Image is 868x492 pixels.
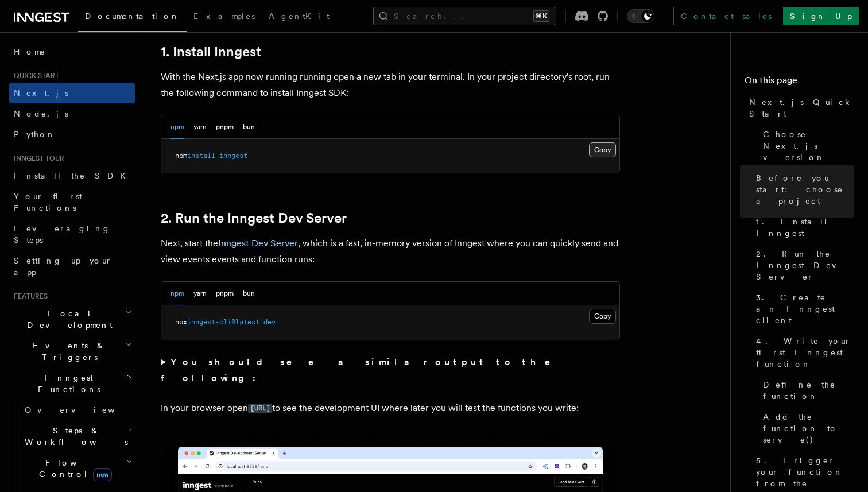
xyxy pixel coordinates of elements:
[9,154,64,163] span: Inngest tour
[14,224,111,245] span: Leveraging Steps
[14,130,56,139] span: Python
[9,335,135,367] button: Events & Triggers
[756,335,854,370] span: 4. Write your first Inngest function
[9,303,135,335] button: Local Development
[9,165,135,186] a: Install the SDK
[9,372,124,395] span: Inngest Functions
[373,7,556,25] button: Search...⌘K
[161,235,620,268] p: Next, start the , which is a fast, in-memory version of Inngest where you can quickly send and vi...
[9,292,48,301] span: Features
[20,425,128,448] span: Steps & Workflows
[161,44,261,60] a: 1. Install Inngest
[170,115,184,139] button: npm
[187,3,262,31] a: Examples
[756,172,854,207] span: Before you start: choose a project
[9,83,135,103] a: Next.js
[216,115,234,139] button: pnpm
[161,400,620,417] p: In your browser open to see the development UI where later you will test the functions you write:
[219,152,247,160] span: inngest
[627,9,654,23] button: Toggle dark mode
[14,171,133,180] span: Install the SDK
[187,318,259,326] span: inngest-cli@latest
[751,243,854,287] a: 2. Run the Inngest Dev Server
[14,88,68,98] span: Next.js
[78,3,187,32] a: Documentation
[20,400,135,420] a: Overview
[20,457,126,480] span: Flow Control
[14,256,113,277] span: Setting up your app
[751,211,854,243] a: 1. Install Inngest
[216,282,234,305] button: pnpm
[263,318,276,326] span: dev
[20,452,135,485] button: Flow Controlnew
[763,129,854,163] span: Choose Next.js version
[193,11,255,21] span: Examples
[248,404,272,413] code: [URL]
[175,318,187,326] span: npx
[749,96,854,119] span: Next.js Quick Start
[9,367,135,400] button: Inngest Functions
[589,309,616,324] button: Copy
[589,142,616,157] button: Copy
[756,248,854,282] span: 2. Run the Inngest Dev Server
[9,340,125,363] span: Events & Triggers
[175,152,187,160] span: npm
[751,168,854,211] a: Before you start: choose a project
[193,282,207,305] button: yarn
[763,379,854,402] span: Define the function
[758,406,854,450] a: Add the function to serve()
[161,354,620,386] summary: You should see a similar output to the following:
[9,124,135,145] a: Python
[14,46,46,57] span: Home
[9,308,125,331] span: Local Development
[262,3,336,31] a: AgentKit
[85,11,180,21] span: Documentation
[25,405,143,414] span: Overview
[161,357,567,383] strong: You should see a similar output to the following:
[9,41,135,62] a: Home
[20,420,135,452] button: Steps & Workflows
[9,186,135,218] a: Your first Functions
[751,331,854,374] a: 4. Write your first Inngest function
[14,109,68,118] span: Node.js
[763,411,854,445] span: Add the function to serve()
[269,11,330,21] span: AgentKit
[756,216,854,239] span: 1. Install Inngest
[14,192,82,212] span: Your first Functions
[9,71,59,80] span: Quick start
[170,282,184,305] button: npm
[93,468,112,481] span: new
[756,292,854,326] span: 3. Create an Inngest client
[218,238,298,249] a: Inngest Dev Server
[783,7,859,25] a: Sign Up
[751,287,854,331] a: 3. Create an Inngest client
[243,115,255,139] button: bun
[745,73,854,92] h4: On this page
[9,103,135,124] a: Node.js
[745,92,854,124] a: Next.js Quick Start
[9,250,135,282] a: Setting up your app
[243,282,255,305] button: bun
[161,210,347,226] a: 2. Run the Inngest Dev Server
[187,152,215,160] span: install
[248,402,272,413] a: [URL]
[758,374,854,406] a: Define the function
[673,7,778,25] a: Contact sales
[758,124,854,168] a: Choose Next.js version
[193,115,207,139] button: yarn
[533,10,549,22] kbd: ⌘K
[9,218,135,250] a: Leveraging Steps
[161,69,620,101] p: With the Next.js app now running running open a new tab in your terminal. In your project directo...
